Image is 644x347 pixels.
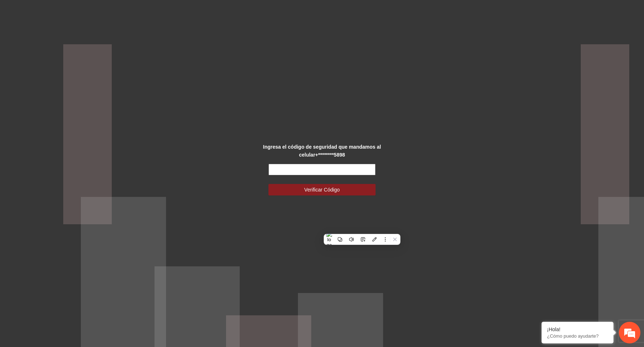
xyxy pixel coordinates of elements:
p: ¿Cómo puedo ayudarte? [547,333,608,339]
span: Verificar Código [304,186,340,194]
div: Chatee con nosotros ahora [37,37,121,46]
textarea: Escriba su mensaje y pulse “Intro” [4,197,137,222]
div: ¡Hola! [547,326,608,332]
button: Verificar Código [268,184,376,195]
strong: Ingresa el código de seguridad que mandamos al celular +********5898 [263,144,381,158]
span: Estamos en línea. [42,96,99,169]
div: Minimizar ventana de chat en vivo [118,4,135,21]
